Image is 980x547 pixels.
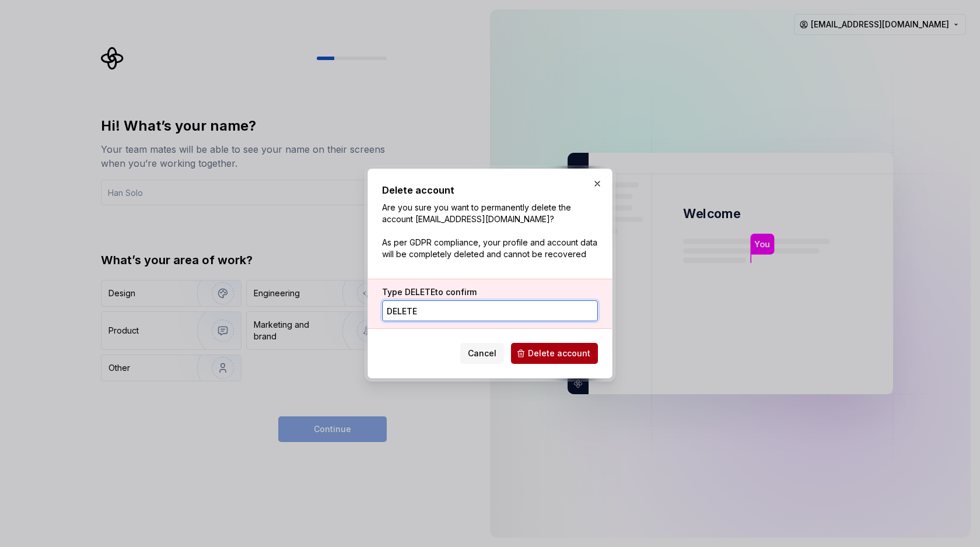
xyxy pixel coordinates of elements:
[382,202,598,260] p: Are you sure you want to permanently delete the account [EMAIL_ADDRESS][DOMAIN_NAME]? As per GDPR...
[382,300,598,321] input: DELETE
[382,286,477,298] label: Type to confirm
[382,183,598,197] h2: Delete account
[468,348,496,359] span: Cancel
[528,348,590,359] span: Delete account
[511,343,598,364] button: Delete account
[405,287,435,297] span: DELETE
[460,343,504,364] button: Cancel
